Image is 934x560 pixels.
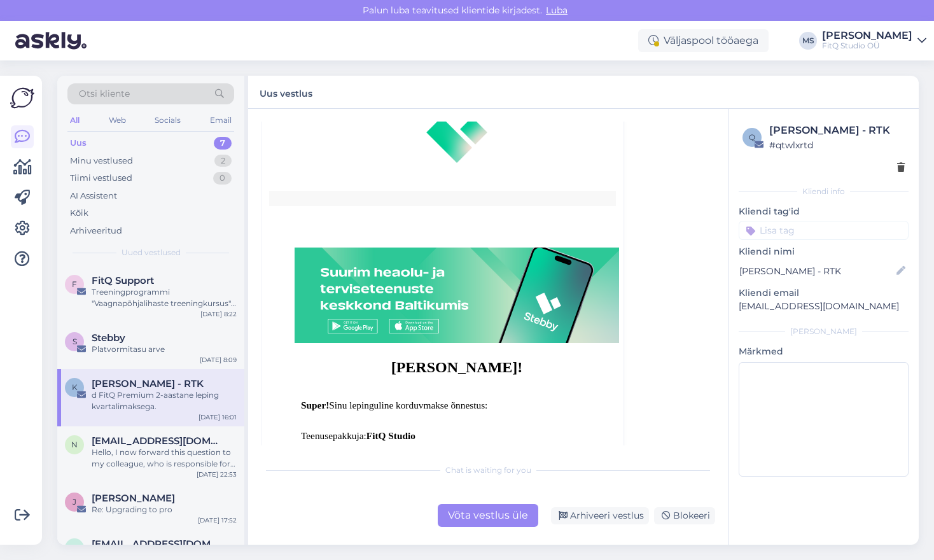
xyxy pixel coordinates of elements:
[92,493,175,504] span: Jarmo Takkinen
[106,112,129,129] div: Web
[92,344,237,355] div: Platvormitasu arve
[70,137,87,150] div: Uus
[391,359,523,375] span: [PERSON_NAME]!
[214,137,232,150] div: 7
[654,507,715,524] div: Blokeeri
[739,326,909,337] div: [PERSON_NAME]
[769,138,905,152] div: # qtwlxrtd
[739,286,909,300] p: Kliendi email
[73,337,77,346] span: S
[207,112,234,129] div: Email
[70,207,88,220] div: Kõik
[739,245,909,258] p: Kliendi nimi
[214,155,232,167] div: 2
[301,400,329,410] span: Super!
[749,132,755,142] span: q
[92,286,237,309] div: Treeningprogrammi "Vaagnapõhjalihaste treeningkursus" meeldetuletus
[301,445,599,472] span: FitQ Studio tellimused FitQ Premium 2-aastane leping kvartalimaksega. Kingitusena [PERSON_NAME] 1...
[122,247,181,258] span: Uued vestlused
[769,123,905,138] div: [PERSON_NAME] - RTK
[199,412,237,422] div: [DATE] 16:01
[79,87,130,101] span: Otsi kliente
[67,112,82,129] div: All
[739,221,909,240] input: Lisa tag
[70,155,133,167] div: Minu vestlused
[197,470,237,479] div: [DATE] 22:53
[366,430,415,441] span: FitQ Studio
[92,378,204,389] span: Kaja Toom - RTK
[10,86,34,110] img: Askly Logo
[152,112,183,129] div: Socials
[739,300,909,313] p: [EMAIL_ADDRESS][DOMAIN_NAME]
[438,504,538,527] div: Võta vestlus üle
[92,504,237,515] div: Re: Upgrading to pro
[213,172,232,185] div: 0
[638,29,769,52] div: Väljaspool tööaega
[822,31,912,41] div: [PERSON_NAME]
[73,543,77,552] span: s
[198,515,237,525] div: [DATE] 17:52
[92,435,224,447] span: nathaliegascon@gmail.com
[260,83,312,101] label: Uus vestlus
[739,186,909,197] div: Kliendi info
[70,190,117,202] div: AI Assistent
[92,275,154,286] span: FitQ Support
[542,4,571,16] span: Luba
[92,332,125,344] span: Stebby
[261,465,715,476] div: Chat is waiting for you
[72,382,78,392] span: K
[739,205,909,218] p: Kliendi tag'id
[200,309,237,319] div: [DATE] 8:22
[71,440,78,449] span: n
[73,497,76,507] span: J
[822,41,912,51] div: FitQ Studio OÜ
[92,389,237,412] div: d FitQ Premium 2-aastane leping kvartalimaksega.
[739,345,909,358] p: Märkmed
[551,507,649,524] div: Arhiveeri vestlus
[739,264,894,278] input: Lisa nimi
[425,108,489,172] img: 88e98795-b935-4cd4-89b6-0fc5de89113d-StebbyLogo_green_symbol_RGB.png
[295,248,619,343] img: c44af8bd-f618-460e-8ddb-835938ce24f3-Stbbyba-nner_EST_roheline.png
[70,225,122,237] div: Arhiveeritud
[799,32,817,50] div: MS
[822,31,926,51] a: [PERSON_NAME]FitQ Studio OÜ
[200,355,237,365] div: [DATE] 8:09
[70,172,132,185] div: Tiimi vestlused
[92,538,224,550] span: sirje.pajuri@gmail.com
[72,279,77,289] span: F
[92,447,237,470] div: Hello, I now forward this question to my colleague, who is responsible for this. The reply will b...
